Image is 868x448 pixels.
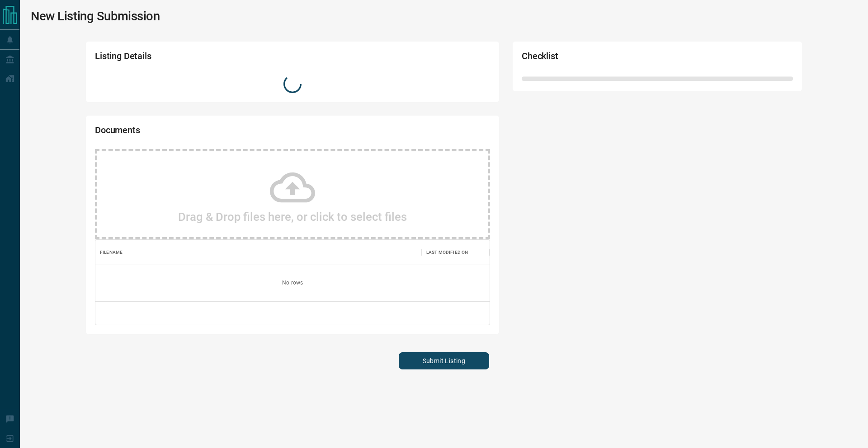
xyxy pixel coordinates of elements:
[178,210,407,224] h2: Drag & Drop files here, or click to select files
[399,352,489,369] button: Submit Listing
[95,149,490,239] div: Drag & Drop files here, or click to select files
[95,125,332,140] h2: Documents
[100,240,123,265] div: Filename
[31,9,160,23] h1: New Listing Submission
[95,240,422,265] div: Filename
[522,51,684,66] h2: Checklist
[95,51,332,66] h2: Listing Details
[422,240,490,265] div: Last Modified On
[426,240,468,265] div: Last Modified On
